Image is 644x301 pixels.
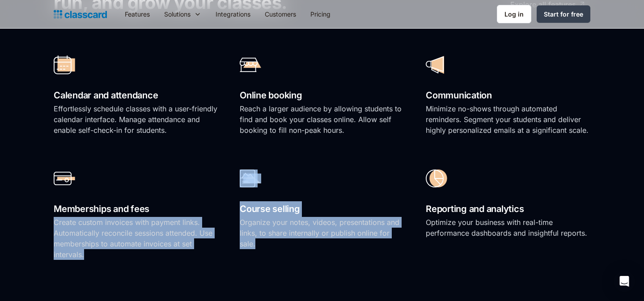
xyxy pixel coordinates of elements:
[54,217,218,260] p: Create custom invoices with payment links. Automatically reconcile sessions attended. Use members...
[54,8,107,21] a: home
[54,103,218,136] p: Effortlessly schedule classes with a user-friendly calendar interface. Manage attendance and enab...
[544,9,583,19] div: Start for free
[240,201,404,217] h2: Course selling
[54,201,218,217] h2: Memberships and fees
[303,4,338,24] a: Pricing
[54,88,218,103] h2: Calendar and attendance
[157,4,208,24] div: Solutions
[426,88,590,103] h2: Communication
[426,103,590,136] p: Minimize no-shows through automated reminders. Segment your students and deliver highly personali...
[240,103,404,136] p: Reach a larger audience by allowing students to find and book your classes online. Allow self boo...
[537,5,590,23] a: Start for free
[426,201,590,217] h2: Reporting and analytics
[240,88,404,103] h2: Online booking
[208,4,258,24] a: Integrations
[426,217,590,238] p: Optimize your business with real-time performance dashboards and insightful reports.
[258,4,303,24] a: Customers
[497,5,531,23] a: Log in
[118,4,157,24] a: Features
[164,9,191,19] div: Solutions
[240,217,404,249] p: Organize your notes, videos, presentations and links, to share internally or publish online for s...
[504,9,524,19] div: Log in
[614,271,635,292] div: Open Intercom Messenger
